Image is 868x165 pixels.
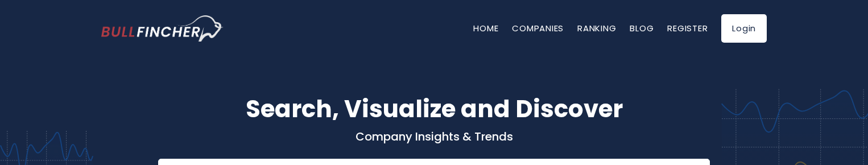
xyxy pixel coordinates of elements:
a: Blog [630,22,654,34]
img: bullfincher logo [101,15,224,42]
a: Ranking [577,22,616,34]
p: Company Insights & Trends [101,129,767,144]
a: Companies [512,22,564,34]
h1: Search, Visualize and Discover [101,91,767,127]
a: Home [473,22,498,34]
a: Register [667,22,708,34]
a: Login [721,14,767,43]
a: Go to homepage [101,15,224,42]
